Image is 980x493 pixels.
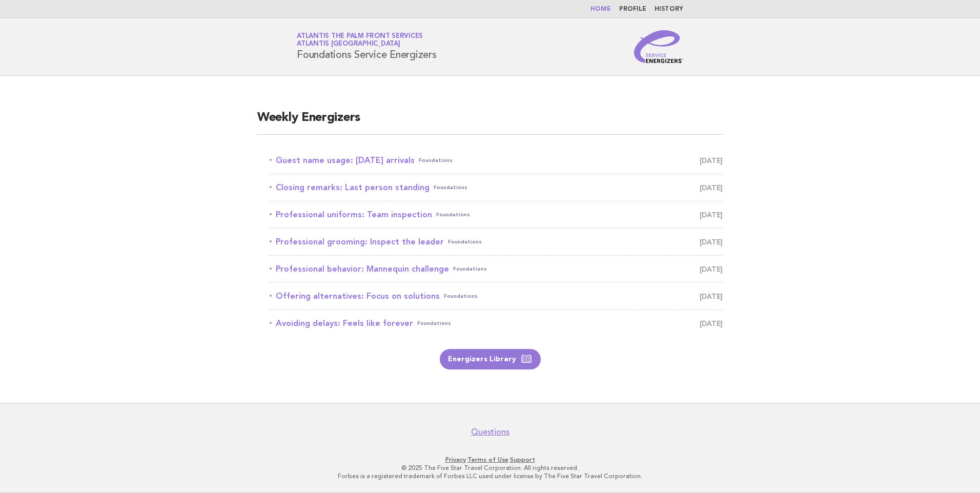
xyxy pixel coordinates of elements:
[257,110,723,135] h2: Weekly Energizers
[440,349,541,369] a: Energizers Library
[270,208,723,222] a: Professional uniforms: Team inspectionFoundations [DATE]
[700,235,723,249] span: [DATE]
[655,6,683,12] a: History
[419,153,453,168] span: Foundations
[434,180,467,195] span: Foundations
[270,153,723,168] a: Guest name usage: [DATE] arrivalsFoundations [DATE]
[467,456,508,463] a: Terms of Use
[510,456,535,463] a: Support
[445,456,466,463] a: Privacy
[270,235,723,249] a: Professional grooming: Inspect the leaderFoundations [DATE]
[176,464,804,472] p: © 2025 The Five Star Travel Corporation. All rights reserved.
[700,316,723,331] span: [DATE]
[176,472,804,480] p: Forbes is a registered trademark of Forbes LLC used under license by The Five Star Travel Corpora...
[270,316,723,331] a: Avoiding delays: Feels like foreverFoundations [DATE]
[436,208,470,222] span: Foundations
[270,289,723,303] a: Offering alternatives: Focus on solutionsFoundations [DATE]
[297,33,423,47] a: Atlantis The Palm Front ServicesAtlantis [GEOGRAPHIC_DATA]
[619,6,646,12] a: Profile
[270,180,723,195] a: Closing remarks: Last person standingFoundations [DATE]
[417,316,451,331] span: Foundations
[297,41,400,48] span: Atlantis [GEOGRAPHIC_DATA]
[176,456,804,464] p: · ·
[297,33,437,60] h1: Foundations Service Energizers
[700,153,723,168] span: [DATE]
[700,262,723,276] span: [DATE]
[444,289,478,303] span: Foundations
[700,289,723,303] span: [DATE]
[634,30,683,63] img: Service Energizers
[700,180,723,195] span: [DATE]
[453,262,487,276] span: Foundations
[590,6,611,12] a: Home
[471,427,509,437] a: Questions
[448,235,482,249] span: Foundations
[270,262,723,276] a: Professional behavior: Mannequin challengeFoundations [DATE]
[700,208,723,222] span: [DATE]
